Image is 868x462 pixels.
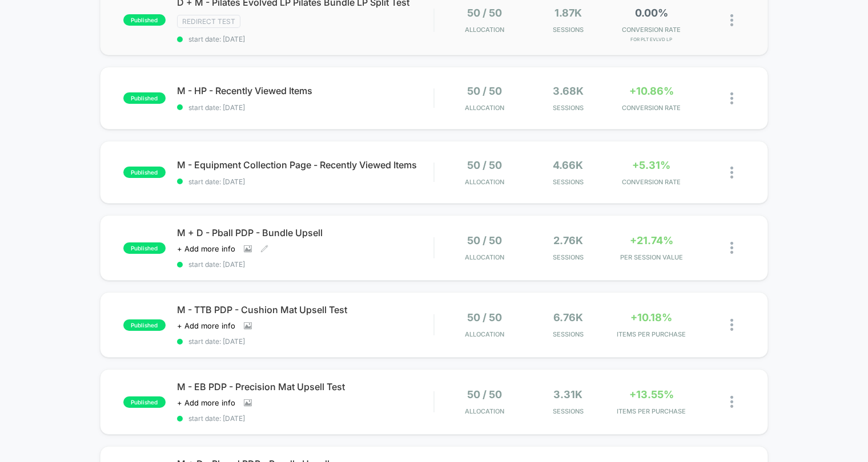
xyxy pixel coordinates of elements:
[632,159,670,171] span: +5.31%
[529,178,607,186] span: Sessions
[177,227,433,238] span: M + D - Pball PDP - Bundle Upsell
[465,330,504,338] span: Allocation
[177,159,433,171] span: M - Equipment Collection Page - Recently Viewed Items
[553,159,583,171] span: 4.66k
[177,244,235,253] span: + Add more info
[465,104,504,112] span: Allocation
[629,388,674,400] span: +13.55%
[467,85,502,97] span: 50 / 50
[529,330,607,338] span: Sessions
[177,321,235,330] span: + Add more info
[177,15,240,28] span: Redirect Test
[730,14,733,26] img: close
[177,381,433,392] span: M - EB PDP - Precision Mat Upsell Test
[123,396,166,408] span: published
[630,234,673,246] span: +21.74%
[553,388,582,400] span: 3.31k
[613,178,690,186] span: CONVERSION RATE
[467,388,502,400] span: 50 / 50
[177,85,433,96] span: M - HP - Recently Viewed Items
[613,26,690,34] span: CONVERSION RATE
[613,330,690,338] span: ITEMS PER PURCHASE
[177,103,433,112] span: start date: [DATE]
[554,7,582,19] span: 1.87k
[613,37,690,42] span: for PLT EVLVD LP
[123,319,166,331] span: published
[123,92,166,104] span: published
[613,104,690,112] span: CONVERSION RATE
[529,104,607,112] span: Sessions
[177,414,433,423] span: start date: [DATE]
[529,407,607,415] span: Sessions
[177,398,235,407] span: + Add more info
[123,167,166,178] span: published
[465,253,504,261] span: Allocation
[467,7,502,19] span: 50 / 50
[730,167,733,179] img: close
[553,85,584,97] span: 3.68k
[465,178,504,186] span: Allocation
[635,7,668,19] span: 0.00%
[467,311,502,323] span: 50 / 50
[630,311,672,323] span: +10.18%
[123,14,166,26] span: published
[177,35,433,43] span: start date: [DATE]
[730,396,733,408] img: close
[177,260,433,269] span: start date: [DATE]
[529,253,607,261] span: Sessions
[467,159,502,171] span: 50 / 50
[553,311,583,323] span: 6.76k
[629,85,674,97] span: +10.86%
[177,177,433,186] span: start date: [DATE]
[730,319,733,331] img: close
[529,26,607,34] span: Sessions
[613,407,690,415] span: ITEMS PER PURCHASE
[465,407,504,415] span: Allocation
[177,337,433,346] span: start date: [DATE]
[123,242,166,254] span: published
[467,234,502,246] span: 50 / 50
[177,304,433,315] span: M - TTB PDP - Cushion Mat Upsell Test
[553,234,583,246] span: 2.76k
[465,26,504,34] span: Allocation
[730,92,733,104] img: close
[730,242,733,254] img: close
[613,253,690,261] span: PER SESSION VALUE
